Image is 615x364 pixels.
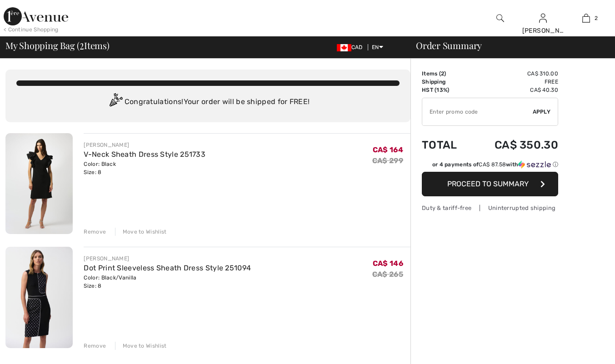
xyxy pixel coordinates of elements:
span: 2 [80,39,84,50]
td: Items ( ) [422,70,470,78]
img: 1ère Avenue [4,7,68,25]
span: 2 [441,70,444,77]
input: Promo code [422,98,533,125]
span: Apply [533,108,551,116]
td: CA$ 40.30 [470,86,558,94]
div: [PERSON_NAME] [84,141,205,149]
a: Sign In [539,14,547,22]
span: 2 [595,14,598,22]
span: My Shopping Bag ( Items) [5,41,110,50]
span: EN [372,44,383,50]
a: 2 [565,13,607,24]
img: V-Neck Sheath Dress Style 251733 [5,133,73,234]
div: < Continue Shopping [4,25,59,34]
div: [PERSON_NAME] [84,254,251,263]
span: Proceed to Summary [447,180,529,188]
a: Dot Print Sleeveless Sheath Dress Style 251094 [84,264,251,272]
img: Canadian Dollar [337,44,351,51]
div: Order Summary [405,41,610,50]
s: CA$ 299 [372,156,403,165]
td: Free [470,78,558,86]
div: Color: Black Size: 8 [84,160,205,176]
img: Congratulation2.svg [106,93,125,111]
div: Congratulations! Your order will be shipped for FREE! [16,93,400,111]
div: Remove [84,342,106,350]
s: CA$ 265 [372,270,403,279]
td: Shipping [422,78,470,86]
img: search the website [496,13,504,24]
div: or 4 payments ofCA$ 87.58withSezzle Click to learn more about Sezzle [422,160,558,172]
div: [PERSON_NAME] [522,26,565,35]
span: CA$ 146 [373,259,403,268]
div: Move to Wishlist [115,228,167,236]
img: Dot Print Sleeveless Sheath Dress Style 251094 [5,247,73,348]
div: Duty & tariff-free | Uninterrupted shipping [422,204,558,212]
img: Sezzle [518,160,551,169]
div: or 4 payments of with [432,160,558,169]
td: HST (13%) [422,86,470,94]
div: Remove [84,228,106,236]
button: Proceed to Summary [422,172,558,196]
div: Color: Black/Vanilla Size: 8 [84,274,251,290]
td: Total [422,130,470,160]
td: CA$ 310.00 [470,70,558,78]
span: CA$ 87.58 [479,161,506,168]
div: Move to Wishlist [115,342,167,350]
a: V-Neck Sheath Dress Style 251733 [84,150,205,159]
img: My Bag [582,13,590,24]
img: My Info [539,13,547,24]
span: CA$ 164 [373,145,403,154]
td: CA$ 350.30 [470,130,558,160]
span: CAD [337,44,366,50]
